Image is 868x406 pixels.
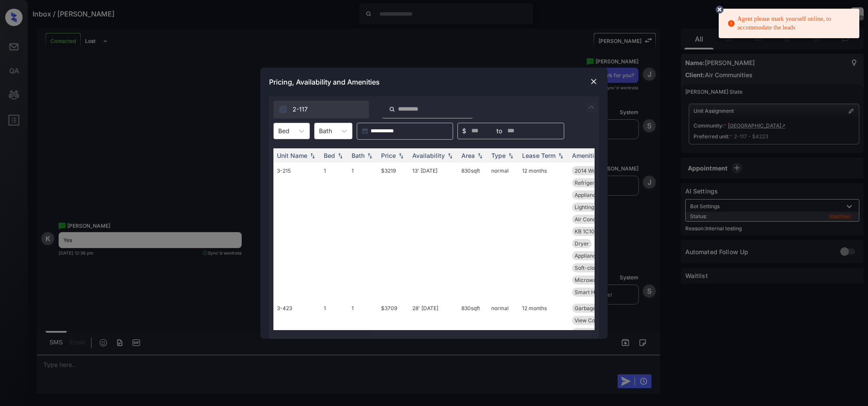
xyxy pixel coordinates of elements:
[586,102,597,112] img: icon-zuma
[575,252,616,259] span: Appliances Stai...
[575,289,623,295] span: Smart Home Door...
[488,163,519,300] td: normal
[293,105,308,114] span: 2-117
[378,163,409,300] td: $3219
[496,126,502,136] span: to
[409,163,458,300] td: 13' [DATE]
[397,152,405,158] img: sorting
[519,163,569,300] td: 12 months
[575,317,613,324] span: View Courtyard
[522,152,556,159] div: Lease Term
[412,152,445,159] div: Availability
[260,68,608,96] div: Pricing, Availability and Amenities
[575,305,620,311] span: Garbage disposa...
[336,152,345,158] img: sorting
[491,152,506,159] div: Type
[575,240,589,247] span: Dryer
[575,277,602,283] span: Microwave
[348,163,378,300] td: 1
[320,163,348,300] td: 1
[575,180,616,186] span: Refrigerator Le...
[365,152,374,158] img: sorting
[572,152,601,159] div: Amenities
[575,228,614,235] span: KB 1C10 Legacy
[461,152,475,159] div: Area
[575,192,616,198] span: Appliances Stai...
[727,11,852,36] div: Agent please mark yourself online, to accommodate the leads
[506,152,515,158] img: sorting
[446,152,454,158] img: sorting
[575,204,617,210] span: Lighting Recess...
[575,216,612,223] span: Air Conditioner
[389,105,395,113] img: icon-zuma
[273,163,320,300] td: 3-215
[352,152,365,159] div: Bath
[279,105,287,114] img: icon-zuma
[462,126,466,136] span: $
[308,152,317,158] img: sorting
[324,152,335,159] div: Bed
[556,152,565,158] img: sorting
[381,152,396,159] div: Price
[476,152,484,158] img: sorting
[458,163,488,300] td: 830 sqft
[277,152,307,159] div: Unit Name
[589,77,598,86] img: close
[575,167,619,174] span: 2014 Wood Floor...
[575,265,617,271] span: Soft-close Cabi...
[575,329,615,336] span: Floor Penthouse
